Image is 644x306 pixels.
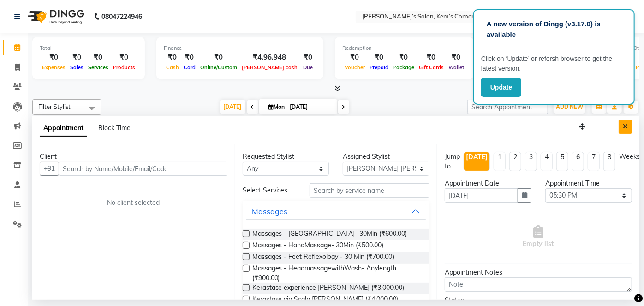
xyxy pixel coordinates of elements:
span: Appointment [40,120,87,137]
li: 8 [603,152,615,171]
span: Services [86,64,111,71]
div: ₹0 [111,52,137,63]
div: ₹0 [367,52,391,63]
input: Search by Name/Mobile/Email/Code [59,162,227,176]
div: [DATE] [466,152,488,162]
span: ADD NEW [556,103,583,110]
div: ₹4,96,948 [239,52,300,63]
span: [DATE] [220,100,245,114]
div: Redemption [342,44,466,52]
button: Massages [246,203,426,220]
div: Assigned Stylist [343,152,429,162]
span: Sales [68,64,86,71]
span: Online/Custom [198,64,239,71]
div: ₹0 [181,52,198,63]
li: 3 [525,152,537,171]
span: Prepaid [367,64,391,71]
div: ₹0 [300,52,316,63]
div: ₹0 [342,52,367,63]
span: Cash [164,64,181,71]
span: Kerastase experience [PERSON_NAME] (₹3,000.00) [252,283,405,294]
b: 08047224946 [101,4,142,30]
p: A new version of Dingg (v3.17.0) is available [487,19,621,40]
div: Jump to [445,152,460,171]
button: Update [481,78,521,97]
input: yyyy-mm-dd [445,188,518,203]
li: 4 [541,152,553,171]
div: ₹0 [40,52,68,63]
div: Total [40,44,137,52]
span: Due [301,64,315,71]
span: Kerastase vip Scalp [PERSON_NAME] (₹4,000.00) [252,294,399,306]
div: ₹0 [164,52,181,63]
div: Select Services [236,186,303,195]
button: ADD NEW [554,101,585,114]
span: Voucher [342,64,367,71]
li: 2 [509,152,521,171]
span: Empty list [523,225,554,249]
span: Card [181,64,198,71]
span: Products [111,64,137,71]
div: Massages [252,206,287,217]
div: Client [40,152,227,162]
button: Close [619,120,632,134]
span: Block Time [98,124,131,132]
li: 6 [572,152,584,171]
input: Search Appointment [467,100,548,114]
li: 7 [588,152,600,171]
div: ₹0 [391,52,417,63]
li: 5 [556,152,568,171]
span: Massages - HandMassage- 30Min (₹500.00) [252,240,384,252]
div: ₹0 [198,52,239,63]
div: Status [445,295,531,305]
p: Click on ‘Update’ or refersh browser to get the latest version. [481,54,627,73]
div: ₹0 [86,52,111,63]
div: No client selected [62,198,205,208]
span: Massages - Feet Reflexology - 30 Min (₹700.00) [252,252,394,264]
div: Requested Stylist [243,152,329,162]
div: Weeks [619,152,640,162]
li: 1 [494,152,506,171]
button: +91 [40,162,59,176]
span: Expenses [40,64,68,71]
div: Appointment Date [445,179,531,188]
span: Filter Stylist [38,103,71,110]
span: Massages - [GEOGRAPHIC_DATA]- 30Min (₹600.00) [252,229,407,240]
span: Wallet [446,64,466,71]
div: ₹0 [417,52,446,63]
div: Appointment Time [545,179,632,188]
img: logo [24,4,87,30]
div: Finance [164,44,316,52]
span: [PERSON_NAME] cash [239,64,300,71]
div: Appointment Notes [445,268,632,277]
div: ₹0 [446,52,466,63]
span: Massages - HeadmassagewithWash- Anylength (₹900.00) [252,264,423,283]
span: Mon [267,103,287,110]
input: 2025-09-01 [287,100,334,114]
span: Gift Cards [417,64,446,71]
div: ₹0 [68,52,86,63]
input: Search by service name [310,183,429,198]
span: Package [391,64,417,71]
